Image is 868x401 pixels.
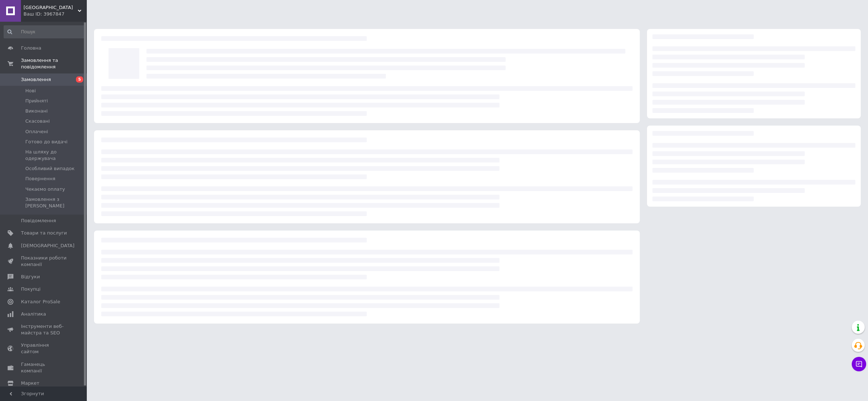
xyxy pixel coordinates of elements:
[25,176,55,182] span: Повернення
[24,4,78,11] span: Green City
[25,128,48,135] span: Оплачені
[25,98,48,104] span: Прийняті
[25,186,65,193] span: Чекаємо оплату
[25,108,48,114] span: Виконані
[21,342,67,355] span: Управління сайтом
[21,286,41,292] span: Покупці
[25,118,50,124] span: Скасовані
[21,323,67,336] span: Інструменти веб-майстра та SEO
[4,25,85,38] input: Пошук
[25,165,75,172] span: Особливий випадок
[21,218,56,224] span: Повідомлення
[21,380,39,387] span: Маркет
[21,242,75,249] span: [DEMOGRAPHIC_DATA]
[21,76,51,83] span: Замовлення
[25,149,85,162] span: На шляху до одержувача
[76,76,83,83] span: 5
[25,139,68,145] span: Готово до видачі
[25,196,85,209] span: Замовлення з [PERSON_NAME]
[21,311,46,317] span: Аналітика
[21,255,67,268] span: Показники роботи компанії
[21,230,67,236] span: Товари та послуги
[852,357,866,371] button: Чат з покупцем
[21,361,67,374] span: Гаманець компанії
[21,45,41,51] span: Головна
[24,11,87,17] div: Ваш ID: 3967847
[25,88,36,94] span: Нові
[21,299,60,305] span: Каталог ProSale
[21,57,87,70] span: Замовлення та повідомлення
[21,274,40,280] span: Відгуки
